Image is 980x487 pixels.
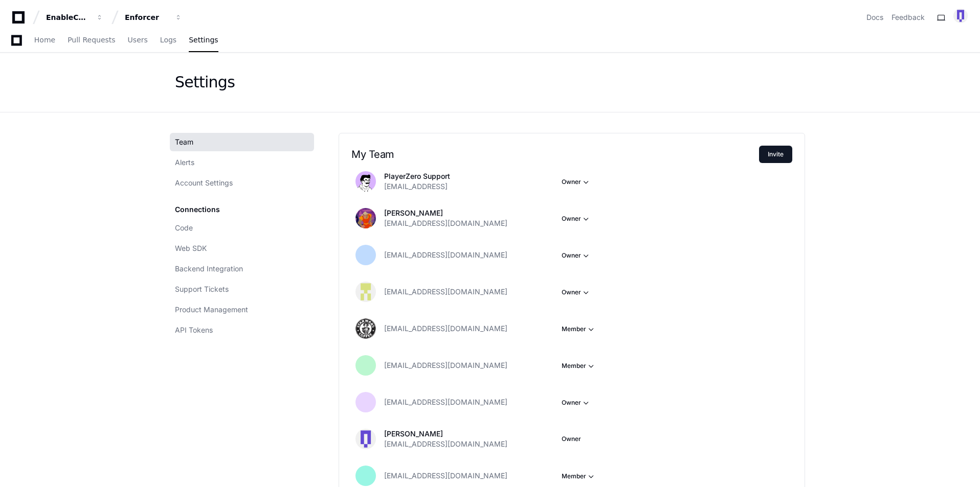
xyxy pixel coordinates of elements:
[160,37,176,43] span: Logs
[170,133,314,151] a: Team
[34,37,55,43] span: Home
[759,146,792,163] button: Invite
[34,29,55,52] a: Home
[355,318,376,339] img: 115719640
[175,178,233,188] span: Account Settings
[160,29,176,52] a: Logs
[384,397,507,407] span: [EMAIL_ADDRESS][DOMAIN_NAME]
[42,8,107,27] button: EnableComp
[170,153,314,172] a: Alerts
[170,321,314,339] a: API Tokens
[175,243,207,253] span: Web SDK
[189,37,218,43] span: Settings
[384,181,448,192] span: [EMAIL_ADDRESS]
[384,323,507,334] span: [EMAIL_ADDRESS][DOMAIN_NAME]
[384,287,507,297] span: [EMAIL_ADDRESS][DOMAIN_NAME]
[562,250,591,261] button: Owner
[170,300,314,319] a: Product Management
[175,137,193,147] span: Team
[175,284,229,294] span: Support Tickets
[562,435,581,443] span: Owner
[355,282,376,302] img: 143637009
[175,264,243,274] span: Backend Integration
[170,280,314,298] a: Support Tickets
[384,208,507,218] p: [PERSON_NAME]
[562,214,591,224] button: Owner
[384,171,450,181] p: PlayerZero Support
[355,208,376,228] img: 113127504
[46,12,90,22] div: EnableComp
[953,9,968,23] img: 120491586
[562,398,591,408] button: Owner
[175,157,194,168] span: Alerts
[170,260,314,278] a: Backend Integration
[170,174,314,192] a: Account Settings
[175,223,193,233] span: Code
[175,73,235,91] div: Settings
[351,148,759,160] h2: My Team
[384,439,507,449] span: [EMAIL_ADDRESS][DOMAIN_NAME]
[866,12,883,22] a: Docs
[562,177,591,187] button: Owner
[68,29,115,52] a: Pull Requests
[384,218,507,228] span: [EMAIL_ADDRESS][DOMAIN_NAME]
[947,453,975,481] iframe: Open customer support
[128,29,148,52] a: Users
[562,471,596,481] button: Member
[355,429,376,449] img: 120491586
[384,250,507,260] span: [EMAIL_ADDRESS][DOMAIN_NAME]
[68,37,115,43] span: Pull Requests
[892,12,925,22] button: Feedback
[562,324,596,334] button: Member
[384,360,507,370] span: [EMAIL_ADDRESS][DOMAIN_NAME]
[562,361,596,371] button: Member
[384,429,507,439] p: [PERSON_NAME]
[125,12,169,22] div: Enforcer
[175,305,248,315] span: Product Management
[170,239,314,258] a: Web SDK
[121,8,186,27] button: Enforcer
[128,37,148,43] span: Users
[355,171,376,192] img: avatar
[175,325,213,335] span: API Tokens
[384,471,507,481] span: [EMAIL_ADDRESS][DOMAIN_NAME]
[562,287,591,297] button: Owner
[189,29,218,52] a: Settings
[170,219,314,237] a: Code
